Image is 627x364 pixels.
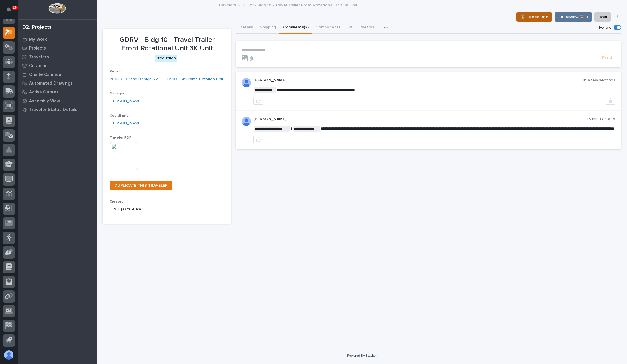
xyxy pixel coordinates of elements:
[555,12,592,22] button: To Review 👨‍🏭 →
[312,22,344,34] button: Components
[3,349,15,361] button: users-avatar
[594,12,611,22] button: Hold
[114,183,168,188] span: DUPLICATE THIS TRAVELER
[18,52,97,61] a: Travelers
[253,97,263,105] button: like this post
[279,22,312,34] button: Comments (2)
[110,200,123,203] span: Created
[29,72,63,77] p: Onsite Calendar
[256,22,279,34] button: Shipping
[606,97,615,105] button: Delete post
[253,117,587,122] p: [PERSON_NAME]
[29,81,73,86] p: Automated Drawings
[587,117,615,122] p: 16 minutes ago
[29,37,47,42] p: My Work
[598,13,607,21] span: Hold
[29,98,60,104] p: Assembly View
[110,92,124,95] span: Manager
[18,44,97,52] a: Projects
[110,181,172,190] a: DUPLICATE THIS TRAVELER
[13,6,17,10] p: 26
[558,13,588,21] span: To Review 👨‍🏭 →
[29,90,59,95] p: Active Quotes
[18,35,97,44] a: My Work
[599,25,611,30] p: Follow
[520,13,548,21] span: ⏳ I Need Info
[110,70,122,73] span: Project
[236,22,256,34] button: Details
[110,114,130,118] span: Coordinator
[3,4,15,16] button: Notifications
[48,3,66,14] img: Workspace Logo
[242,117,251,126] img: AFdZucp4O16xFhxMcTeEuenny-VD_tPRErxPoXZ3MQEHspKARVmUoIIPOgyEMzaJjLGSiOSqDApAeC9KqsZPUsb5AP6OrOqLG...
[155,55,177,62] div: Production
[7,7,15,16] div: Notifications26
[110,136,131,140] span: Traveler PDF
[253,78,583,83] p: [PERSON_NAME]
[347,354,377,357] a: Powered By Stacker
[516,12,552,22] button: ⏳ I Need Info
[18,61,97,70] a: Customers
[29,55,49,60] p: Travelers
[110,206,224,212] p: [DATE] 07:04 am
[110,36,224,53] p: GDRV - Bldg 10 - Travel Trailer Front Rotational Unit 3K Unit
[29,107,77,113] p: Traveler Status Details
[253,136,263,143] button: like this post
[18,79,97,88] a: Automated Drawings
[218,1,236,8] a: Travelers
[22,24,52,31] div: 02. Projects
[110,120,142,126] a: [PERSON_NAME]
[357,22,378,34] button: Metrics
[18,70,97,79] a: Onsite Calendar
[18,105,97,114] a: Traveler Status Details
[18,88,97,96] a: Active Quotes
[29,63,52,69] p: Customers
[110,98,142,104] a: [PERSON_NAME]
[583,78,615,83] p: in a few seconds
[110,76,223,82] a: 26639 - Grand Design RV - GDRV10 - 6k Frame Rotation Unit
[243,1,357,8] p: GDRV - Bldg 10 - Travel Trailer Front Rotational Unit 3K Unit
[599,55,615,62] button: Post
[602,55,613,62] span: Post
[242,78,251,87] img: AOh14GjL2DAcrcZY4n3cZEezSB-C93yGfxH8XahArY0--A=s96-c
[344,22,357,34] button: FAI
[29,46,46,51] p: Projects
[18,96,97,105] a: Assembly View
